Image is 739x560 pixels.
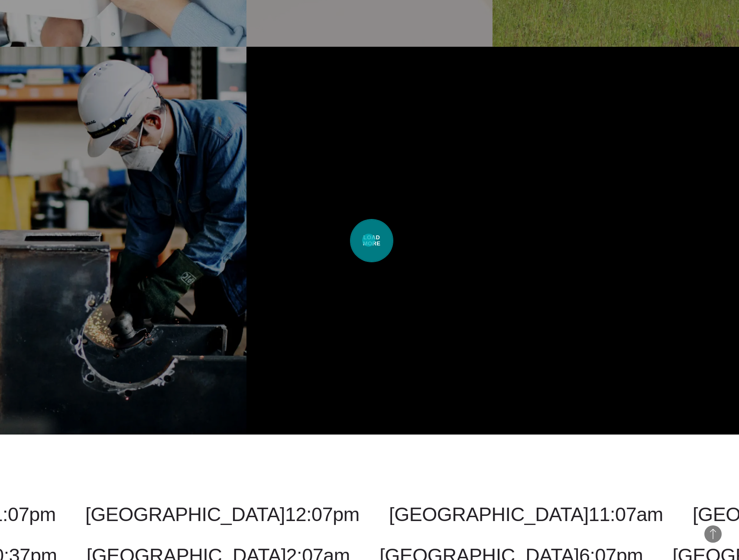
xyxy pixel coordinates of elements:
[285,503,360,525] span: 12:07pm
[246,47,493,434] a: Load More
[389,503,663,525] a: [GEOGRAPHIC_DATA]11:07am
[85,503,360,525] a: [GEOGRAPHIC_DATA]12:07pm
[350,219,393,262] span: Load More
[704,525,722,543] button: Back to Top
[589,503,663,525] span: 11:07am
